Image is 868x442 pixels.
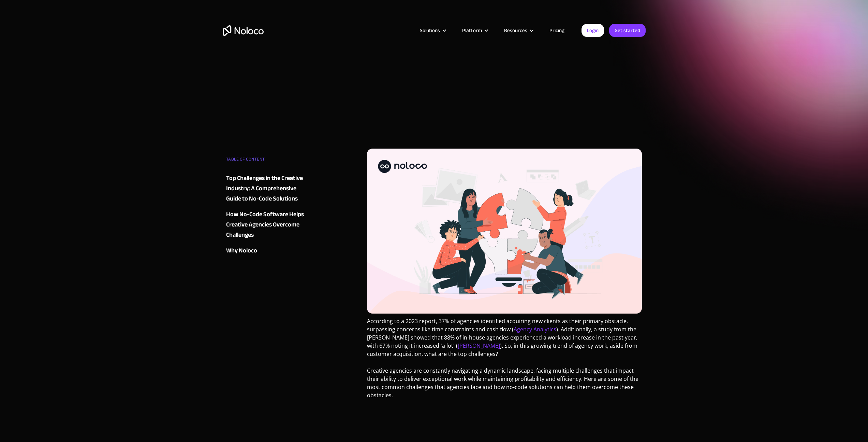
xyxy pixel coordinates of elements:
div: Solutions [411,26,454,35]
div: Platform [454,26,496,35]
p: Creative agencies are constantly navigating a dynamic landscape, facing multiple challenges that ... [367,367,642,404]
a: Agency Analytics [514,326,556,333]
a: Login [582,24,604,37]
a: [PERSON_NAME] [458,342,500,349]
p: ‍ [367,408,642,421]
div: Resources [504,26,527,35]
a: Why Noloco [226,246,309,256]
a: Top Challenges in the Creative Industry: A Comprehensive Guide to No-Code Solutions [226,173,309,204]
div: Solutions [420,26,440,35]
a: home [223,25,264,36]
div: Why Noloco [226,246,257,256]
div: Platform [462,26,482,35]
div: TABLE OF CONTENT [226,154,309,168]
a: Pricing [541,26,573,35]
p: According to a 2023 report, 37% of agencies identified acquiring new clients as their primary obs... [367,317,642,363]
div: Resources [496,26,541,35]
a: How No-Code Software Helps Creative Agencies Overcome Challenges [226,209,309,240]
a: Get started [609,24,646,37]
